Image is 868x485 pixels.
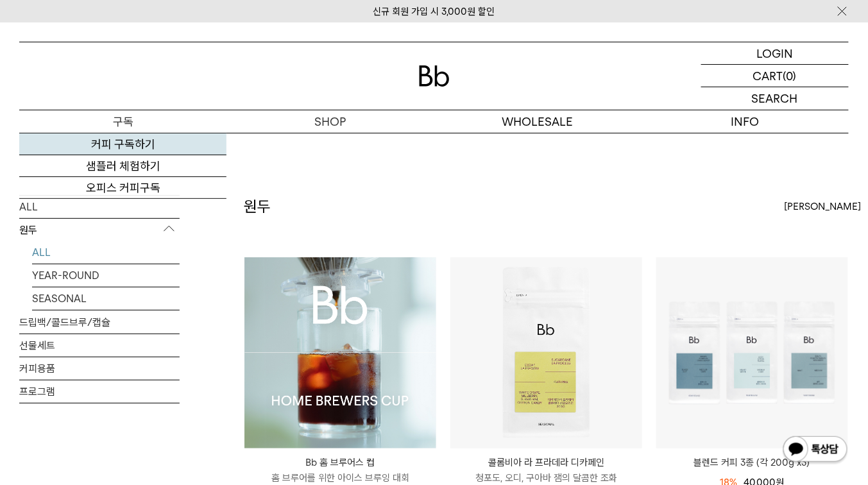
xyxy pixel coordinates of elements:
a: 블렌드 커피 3종 (각 200g x3) [656,455,848,470]
p: 콜롬비아 라 프라데라 디카페인 [450,455,642,470]
p: WHOLESALE [434,110,642,133]
p: CART [753,65,783,87]
a: CART (0) [701,65,849,87]
a: ALL [19,196,180,218]
a: 신규 회원 가입 시 3,000원 할인 [373,6,495,17]
a: 선물세트 [19,334,180,357]
p: Bb 홈 브루어스 컵 [244,455,436,470]
img: 콜롬비아 라 프라데라 디카페인 [450,257,642,449]
a: 샘플러 체험하기 [19,155,226,177]
img: 블렌드 커피 3종 (각 200g x3) [656,257,848,449]
a: 커피용품 [19,357,180,380]
img: 로고 [419,65,450,87]
a: 오피스 커피구독 [19,177,226,199]
p: INFO [642,110,849,133]
a: 구독 [19,110,226,133]
a: 프로그램 [19,380,180,403]
a: 드립백/콜드브루/캡슐 [19,311,180,334]
a: YEAR-ROUND [32,264,180,287]
a: SHOP [226,110,434,133]
img: Bb 홈 브루어스 컵 [244,257,436,449]
a: ALL [32,241,180,264]
a: 커피 구독하기 [19,133,226,155]
a: SEASONAL [32,287,180,310]
img: 카카오톡 채널 1:1 채팅 버튼 [782,435,849,466]
p: LOGIN [757,42,794,64]
span: [PERSON_NAME] [785,199,862,214]
p: SEARCH [752,87,798,110]
p: 원두 [19,219,180,242]
a: LOGIN [701,42,849,65]
h2: 원두 [244,196,271,217]
p: (0) [783,65,797,87]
